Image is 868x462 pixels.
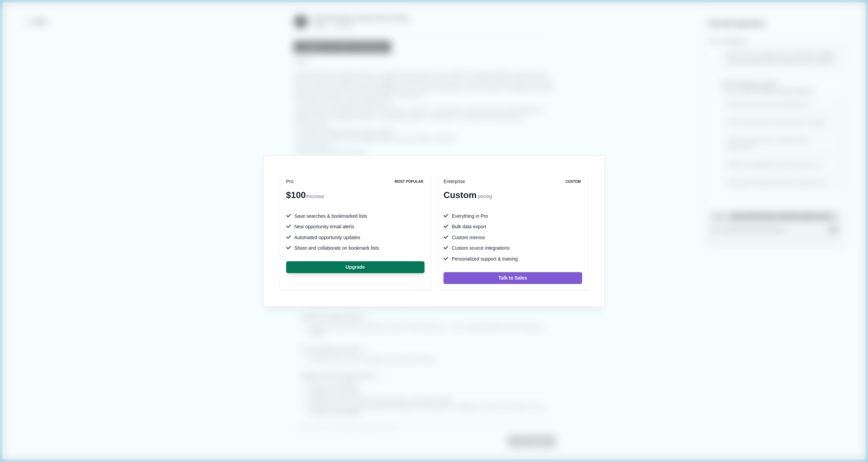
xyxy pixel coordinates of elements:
div: Enterprise [443,178,582,185]
span: Custom memos [452,234,485,241]
span: $100 [286,190,306,200]
span: Custom [443,190,477,200]
span: Custom [564,179,582,184]
span: Personalized support & training [452,255,518,263]
div: Pro [286,178,425,185]
span: /mo/seat [306,194,324,199]
span: pricing [477,194,492,199]
span: Automated opportunity updates [294,234,360,241]
span: Share and collaborate on bookmark lists [294,245,379,252]
span: Bulk data export [452,223,486,230]
span: Custom source integrations [452,245,510,252]
button: Upgrade [286,261,425,273]
span: Most Popular [393,179,425,184]
span: Save searches & bookmarked lists [294,213,367,220]
span: Everything in Pro [452,213,488,220]
button: Talk to Sales [443,272,582,284]
span: New opportunity email alerts [294,223,354,230]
